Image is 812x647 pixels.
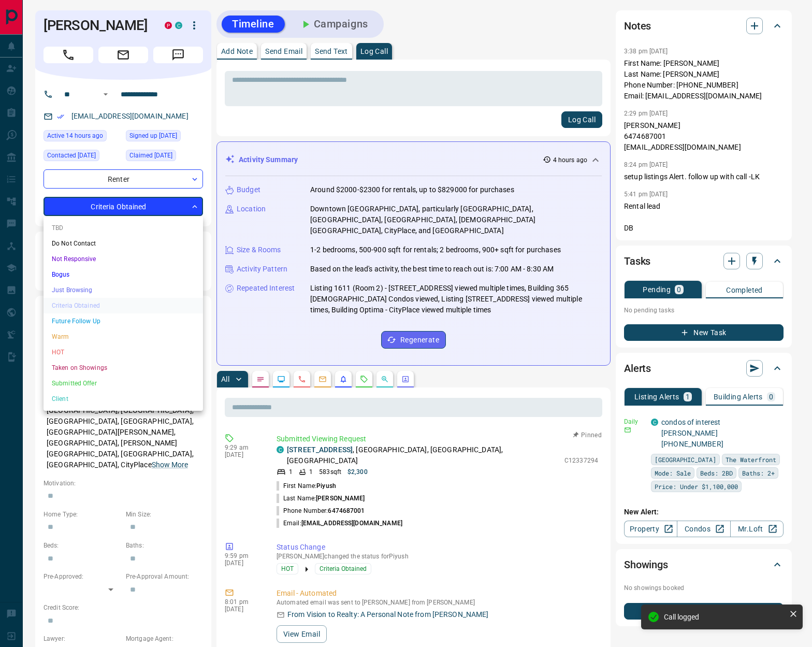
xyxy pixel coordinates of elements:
li: Taken on Showings [44,360,203,376]
li: HOT [44,344,203,360]
li: Submitted Offer [44,376,203,391]
div: Call logged [664,613,785,621]
li: Just Browsing [44,282,203,298]
li: Client [44,391,203,407]
li: Bogus [44,267,203,282]
li: Warm [44,329,203,344]
li: Not Responsive [44,251,203,267]
li: TBD [44,220,203,236]
li: Do Not Contact [44,236,203,251]
li: Future Follow Up [44,313,203,329]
